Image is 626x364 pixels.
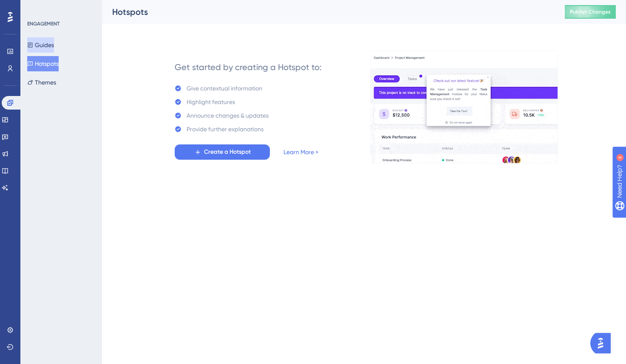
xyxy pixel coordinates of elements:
[187,97,235,107] div: Highlight features
[370,51,558,164] img: a956fa7fe1407719453ceabf94e6a685.gif
[187,110,269,121] div: Announce changes & updates
[570,8,611,15] span: Publish Changes
[59,4,62,11] div: 4
[20,2,53,12] span: Need Help?
[187,124,263,134] div: Provide further explanations
[187,83,262,93] div: Give contextual information
[27,20,59,27] div: ENGAGEMENT
[27,56,59,71] button: Hotspots
[590,330,616,356] iframe: UserGuiding AI Assistant Launcher
[175,61,322,73] div: Get started by creating a Hotspot to:
[204,147,251,157] span: Create a Hotspot
[565,5,616,19] button: Publish Changes
[27,75,56,90] button: Themes
[283,147,318,157] a: Learn More >
[112,6,544,18] div: Hotspots
[27,37,54,53] button: Guides
[175,144,270,160] button: Create a Hotspot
